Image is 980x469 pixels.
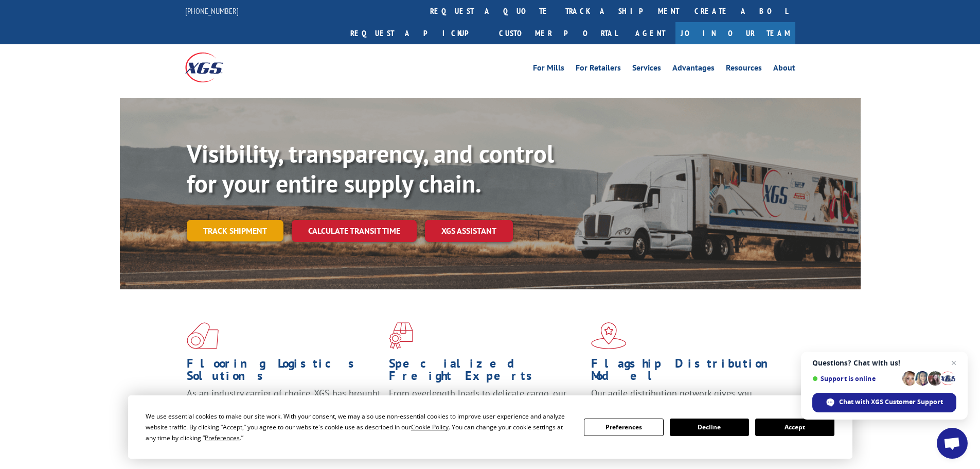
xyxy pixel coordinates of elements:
a: For Retailers [576,64,621,75]
span: Chat with XGS Customer Support [839,397,943,407]
a: XGS ASSISTANT [425,220,513,242]
a: Services [632,64,661,75]
div: Open chat [937,428,968,459]
h1: Flooring Logistics Solutions [187,357,381,387]
button: Preferences [584,419,663,436]
a: Track shipment [187,220,283,241]
span: Cookie Policy [411,423,449,431]
a: Agent [625,22,675,44]
span: Support is online [812,375,899,383]
div: Cookie Consent Prompt [128,395,852,459]
a: Advantages [672,64,715,75]
a: About [773,64,795,75]
div: Chat with XGS Customer Support [812,393,956,412]
span: As an industry carrier of choice, XGS has brought innovation and dedication to flooring logistics... [187,387,381,424]
span: Questions? Chat with us! [812,359,956,367]
a: Customer Portal [491,22,625,44]
a: [PHONE_NUMBER] [185,6,239,16]
p: From overlength loads to delicate cargo, our experienced staff knows the best way to move your fr... [389,387,583,433]
span: Our agile distribution network gives you nationwide inventory management on demand. [591,387,780,411]
img: xgs-icon-flagship-distribution-model-red [591,322,627,349]
span: Close chat [948,357,960,369]
button: Decline [670,419,749,436]
h1: Flagship Distribution Model [591,357,786,387]
div: We use essential cookies to make our site work. With your consent, we may also use non-essential ... [146,411,572,443]
a: For Mills [533,64,564,75]
a: Request a pickup [343,22,491,44]
b: Visibility, transparency, and control for your entire supply chain. [187,137,554,199]
img: xgs-icon-total-supply-chain-intelligence-red [187,322,219,349]
a: Resources [726,64,762,75]
a: Join Our Team [675,22,795,44]
a: Calculate transit time [292,220,417,242]
img: xgs-icon-focused-on-flooring-red [389,322,413,349]
h1: Specialized Freight Experts [389,357,583,387]
span: Preferences [205,433,240,442]
button: Accept [755,419,834,436]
